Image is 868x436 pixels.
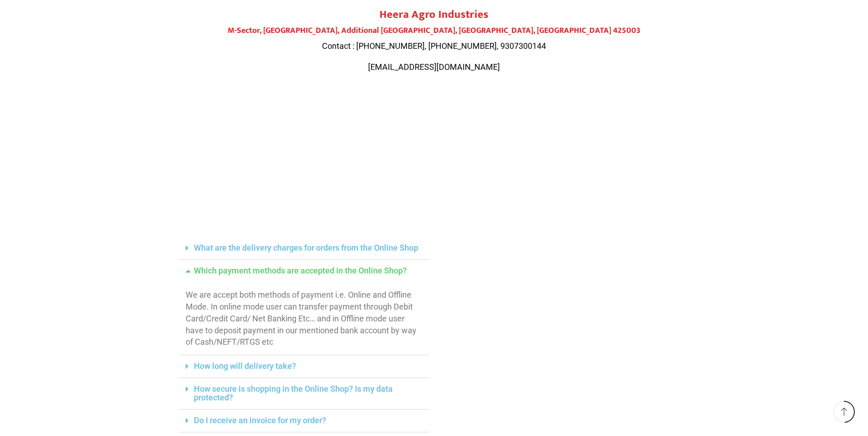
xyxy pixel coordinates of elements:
[179,237,430,260] div: What are the delivery charges for orders from the Online Shop
[179,355,430,378] div: How long will delivery take?
[179,26,690,36] h4: M-Sector, [GEOGRAPHIC_DATA], Additional [GEOGRAPHIC_DATA], [GEOGRAPHIC_DATA], [GEOGRAPHIC_DATA] 4...
[368,62,500,72] span: [EMAIL_ADDRESS][DOMAIN_NAME]
[179,410,430,432] div: Do I receive an invoice for my order?
[179,260,430,282] div: Which payment methods are accepted in the Online Shop?
[194,361,296,371] a: How long will delivery take?
[194,243,418,252] a: What are the delivery charges for orders from the Online Shop
[379,5,489,24] strong: Heera Agro Industries
[179,282,430,355] div: Which payment methods are accepted in the Online Shop?
[179,378,430,410] div: How secure is shopping in the Online Shop? Is my data protected?
[322,41,546,51] span: Contact : [PHONE_NUMBER], [PHONE_NUMBER], 9307300144
[194,384,393,402] a: How secure is shopping in the Online Shop? Is my data protected?
[179,91,690,228] iframe: Plot No.119, M-Sector, Patil Nagar, MIDC, Jalgaon, Maharashtra 425003
[194,266,407,275] a: Which payment methods are accepted in the Online Shop?
[194,415,326,425] a: Do I receive an invoice for my order?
